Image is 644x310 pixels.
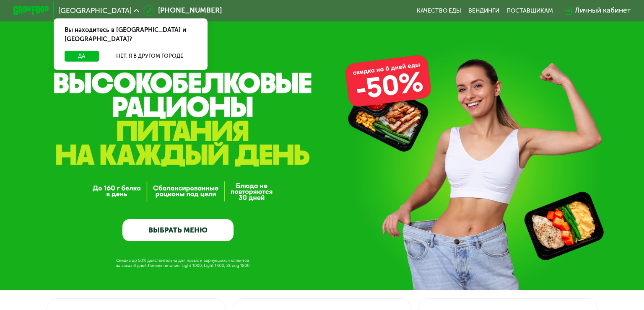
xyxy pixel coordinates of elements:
a: Вендинги [468,7,499,14]
button: Нет, я в другом городе [102,51,197,62]
span: [GEOGRAPHIC_DATA] [58,7,132,14]
div: поставщикам [506,7,553,14]
a: Качество еды [417,7,461,14]
a: ВЫБРАТЬ МЕНЮ [122,219,234,241]
a: [PHONE_NUMBER] [143,5,221,16]
button: Да [65,51,99,62]
div: Личный кабинет [575,5,631,16]
div: Вы находитесь в [GEOGRAPHIC_DATA] и [GEOGRAPHIC_DATA]? [54,18,208,51]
